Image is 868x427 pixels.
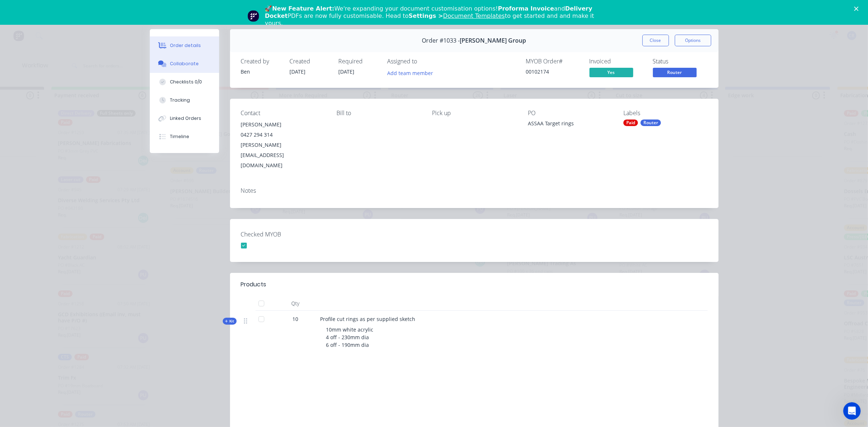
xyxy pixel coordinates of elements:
[589,58,644,65] div: Invoiced
[241,130,325,140] div: 0427 294 314
[641,120,661,126] div: Router
[653,58,708,65] div: Status
[274,296,318,311] div: Qty
[241,68,281,75] div: Ben
[409,12,505,19] b: Settings >
[326,326,374,348] span: 10mm white acrylic 4 off - 230mm dia 6 off - 190mm dia
[290,58,330,65] div: Created
[854,7,861,11] div: Close
[170,42,201,49] div: Order details
[223,318,237,325] div: Kit
[150,91,219,109] button: Tracking
[642,35,669,46] button: Close
[248,10,259,22] img: Profile image for Team
[528,110,612,117] div: PO
[170,60,199,67] div: Collaborate
[653,68,697,77] span: Router
[460,37,526,44] span: [PERSON_NAME] Group
[422,37,460,44] span: Order #1033 -
[653,68,697,79] button: Router
[528,120,612,130] div: ASSAA Target rings
[241,110,325,117] div: Contact
[150,73,219,91] button: Checklists 0/0
[241,280,266,289] div: Products
[150,55,219,73] button: Collaborate
[272,5,335,12] b: New Feature Alert:
[526,58,581,65] div: MYOB Order #
[265,5,609,27] div: 🚀 We're expanding your document customisation options! and PDFs are now fully customisable. Head ...
[241,120,325,130] div: [PERSON_NAME]
[150,36,219,55] button: Order details
[320,316,416,322] span: Profile cut rings as per supplied sketch
[432,110,516,117] div: Pick up
[290,68,306,75] span: [DATE]
[388,58,460,65] div: Assigned to
[241,140,325,171] div: [PERSON_NAME][EMAIL_ADDRESS][DOMAIN_NAME]
[293,315,299,323] span: 10
[589,68,633,77] span: Yes
[225,318,234,324] span: Kit
[241,58,281,65] div: Created by
[339,58,379,65] div: Required
[623,120,638,126] div: Paid
[241,120,325,171] div: [PERSON_NAME]0427 294 314[PERSON_NAME][EMAIL_ADDRESS][DOMAIN_NAME]
[170,79,202,85] div: Checklists 0/0
[170,133,189,140] div: Timeline
[339,68,355,75] span: [DATE]
[623,110,707,117] div: Labels
[150,128,219,146] button: Timeline
[383,68,437,78] button: Add team member
[241,230,332,239] label: Checked MYOB
[170,115,201,122] div: Linked Orders
[843,402,861,420] iframe: Intercom live chat
[336,110,420,117] div: Bill to
[388,68,437,78] button: Add team member
[265,5,592,19] b: Delivery Docket
[675,35,711,46] button: Options
[498,5,554,12] b: Proforma Invoice
[526,68,581,75] div: 00102174
[150,109,219,128] button: Linked Orders
[443,12,505,19] a: Document Templates
[241,187,708,194] div: Notes
[170,97,190,103] div: Tracking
